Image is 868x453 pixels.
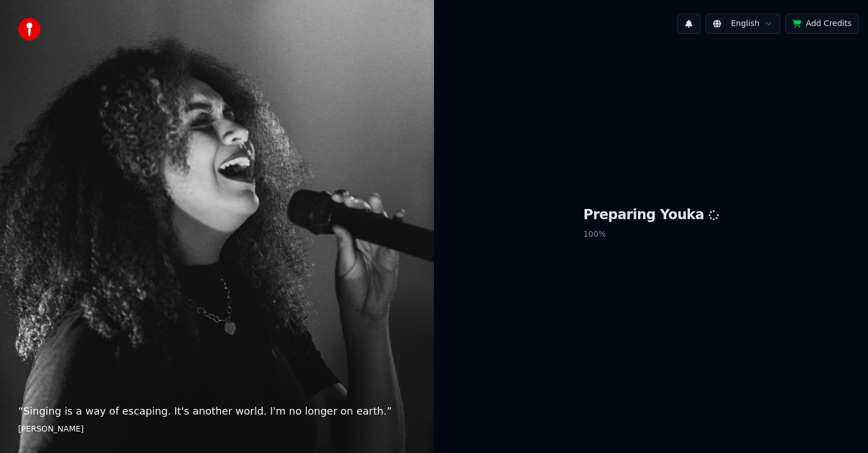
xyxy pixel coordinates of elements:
button: Add Credits [785,14,859,34]
img: youka [18,18,41,41]
footer: [PERSON_NAME] [18,424,416,435]
p: 100 % [583,224,719,245]
p: “ Singing is a way of escaping. It's another world. I'm no longer on earth. ” [18,403,416,419]
h1: Preparing Youka [583,206,719,224]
